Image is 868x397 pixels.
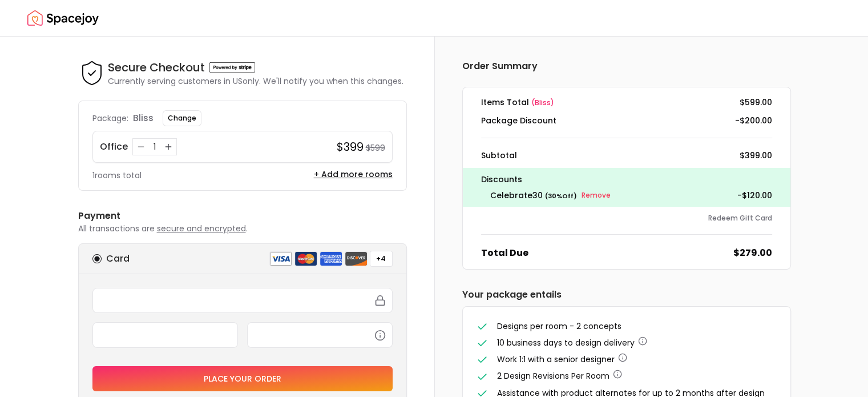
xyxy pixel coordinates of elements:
[740,150,772,161] dd: $399.00
[462,288,791,302] h6: Your package entails
[27,7,99,30] img: Spacejoy Logo
[497,337,635,348] span: 10 business days to design delivery
[497,320,621,332] span: Designs per room - 2 concepts
[27,7,99,30] a: Spacejoy
[733,246,772,260] dd: $279.00
[462,59,791,73] h6: Order Summary
[497,370,609,382] span: 2 Design Revisions Per Room
[92,366,393,391] button: Place your order
[345,251,368,266] img: discover
[133,111,154,125] p: bliss
[582,191,611,200] small: Remove
[481,150,517,161] dt: Subtotal
[740,97,772,108] dd: $599.00
[531,98,554,107] span: ( bliss )
[269,251,292,266] img: visa
[294,251,317,266] img: mastercard
[370,251,393,267] button: +4
[737,189,772,202] p: - $120.00
[490,190,543,201] span: celebrate30
[108,75,403,87] p: Currently serving customers in US only. We'll notify you when this changes.
[100,330,231,340] iframe: Secure expiration date input frame
[149,141,160,153] div: 1
[481,173,772,186] p: Discounts
[157,223,246,234] span: secure and encrypted
[209,62,255,73] img: Powered by stripe
[481,115,556,126] dt: Package Discount
[708,214,772,223] button: Redeem Gift Card
[497,354,615,365] span: Work 1:1 with a senior designer
[337,139,364,155] h4: $399
[106,252,130,266] h6: Card
[92,113,128,124] p: Package:
[314,169,393,180] button: + Add more rooms
[78,223,407,234] p: All transactions are .
[481,97,554,108] dt: Items Total
[163,141,174,153] button: Increase quantity for Office
[320,251,342,266] img: american express
[100,140,128,154] p: Office
[92,170,142,181] p: 1 rooms total
[545,191,577,200] small: ( 30 % Off)
[100,295,385,306] iframe: Secure card number input frame
[135,141,147,153] button: Decrease quantity for Office
[255,330,385,340] iframe: Secure CVC input frame
[108,59,205,75] h4: Secure Checkout
[163,110,201,126] button: Change
[366,142,385,154] small: $599
[735,115,772,126] dd: -$200.00
[78,209,407,223] h6: Payment
[481,246,528,260] dt: Total Due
